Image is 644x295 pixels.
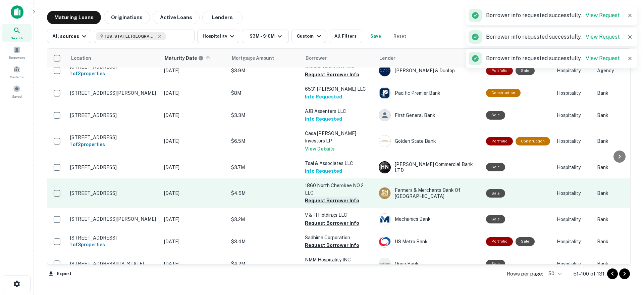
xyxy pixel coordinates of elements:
[161,49,228,68] th: Maturity dates displayed may be estimated. Please contact the lender for the most accurate maturi...
[164,238,224,245] p: [DATE]
[70,70,157,77] h6: 1 of 2 properties
[305,264,359,272] button: Request Borrower Info
[305,71,359,79] button: Request Borrower Info
[153,11,200,24] button: Active Loans
[164,89,224,97] p: [DATE]
[486,237,513,246] div: This is a portfolio loan with 3 properties
[379,236,479,248] div: US Metro Bank
[486,33,620,41] p: Borrower info requested successfully.
[486,67,513,75] div: This is a portfolio loan with 2 properties
[365,30,386,43] button: Save your search to get updates of matches that match your search criteria.
[164,260,224,267] p: [DATE]
[379,54,395,62] span: Lender
[486,137,513,145] div: This is a portfolio loan with 2 properties
[586,55,620,61] a: View Request
[71,54,100,62] span: Location
[379,236,390,247] img: picture
[164,137,224,145] p: [DATE]
[375,49,483,68] th: Lender
[305,160,372,167] p: Tsai & Associates LLC
[329,30,362,43] button: All Filters
[2,82,32,100] div: Saved
[305,234,372,241] p: Sadhima Corporation
[486,11,620,19] p: Borrower info requested successfully.
[306,54,327,62] span: Borrower
[70,134,157,140] p: [STREET_ADDRESS]
[379,135,390,147] img: picture
[379,258,390,269] img: picture
[379,214,390,225] img: picture
[305,197,359,205] button: Request Borrower Info
[231,164,298,171] p: $3.7M
[557,137,590,145] p: Hospitality
[486,54,620,62] p: Borrower info requested successfully.
[546,269,562,279] div: 50
[379,65,479,77] div: [PERSON_NAME] & Dunlop
[291,30,326,43] button: Custom
[557,238,590,245] p: Hospitality
[2,63,32,81] div: Contacts
[486,111,505,119] div: Sale
[557,216,590,223] p: Hospitality
[557,67,590,74] p: Hospitality
[557,112,590,119] p: Hospitality
[164,164,224,171] p: [DATE]
[297,32,323,40] div: Custom
[231,67,298,74] p: $3.9M
[70,190,157,196] p: [STREET_ADDRESS]
[379,213,479,225] div: Mechanics Bank
[379,109,479,121] div: First General Bank
[231,189,298,197] p: $4.5M
[586,12,620,18] a: View Request
[486,189,505,198] div: Sale
[305,130,372,144] p: Casa [PERSON_NAME] Investors LP
[507,270,543,278] p: Rows per page:
[52,32,88,40] div: All sources
[619,268,630,279] button: Go to next page
[231,137,298,145] p: $6.5M
[47,11,101,24] button: Maturing Loans
[305,108,372,115] p: AJB Assenters LLC
[70,241,157,248] h6: 1 of 3 properties
[516,237,535,246] div: Sale
[610,241,644,273] iframe: Chat Widget
[557,189,590,197] p: Hospitality
[197,30,239,43] button: Hospitality
[231,216,298,223] p: $3.2M
[231,238,298,245] p: $3.4M
[302,49,375,68] th: Borrower
[105,33,156,39] span: [US_STATE], [GEOGRAPHIC_DATA]
[557,260,590,267] p: Hospitality
[486,215,505,223] div: Sale
[2,43,32,61] a: Borrowers
[11,5,23,19] img: capitalize-icon.png
[9,55,25,60] span: Borrowers
[47,30,91,43] button: All sources
[573,270,604,278] p: 51–100 of 131
[305,241,359,249] button: Request Borrower Info
[305,167,342,175] button: Info Requested
[232,54,283,62] span: Mortgage Amount
[379,65,390,76] img: picture
[379,258,479,270] div: Open Bank
[70,261,157,267] p: [STREET_ADDRESS][US_STATE]
[516,67,535,75] div: Sale
[164,67,224,74] p: [DATE]
[305,85,372,93] p: 6531 [PERSON_NAME] LLC
[70,164,157,170] p: [STREET_ADDRESS]
[379,187,390,199] img: picture
[486,89,521,97] div: This loan purpose was for construction
[70,216,157,222] p: [STREET_ADDRESS][PERSON_NAME]
[165,54,212,62] span: Maturity dates displayed may be estimated. Please contact the lender for the most accurate maturi...
[305,93,342,101] button: Info Requested
[70,141,157,148] h6: 1 of 2 properties
[305,182,372,197] p: 1860 North Cherokee NO 2 LLC
[486,260,505,268] div: Sale
[231,260,298,267] p: $4.2M
[104,11,150,24] button: Originations
[47,269,73,279] button: Export
[381,164,388,171] p: H N
[305,115,342,123] button: Info Requested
